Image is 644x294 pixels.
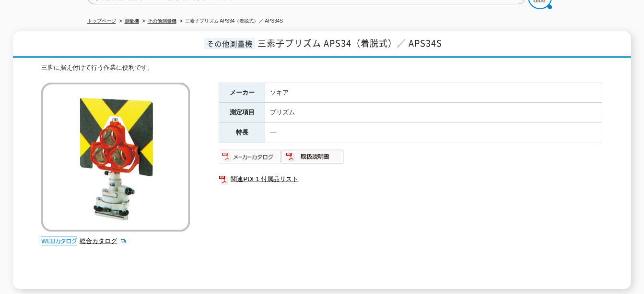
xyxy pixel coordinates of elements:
[265,123,602,143] td: ―
[219,83,265,103] th: メーカー
[125,18,139,24] a: 測量機
[219,123,265,143] th: 特長
[80,237,127,245] a: 総合カタログ
[41,63,602,73] div: 三脚に据え付けて行う作業に便利です。
[41,236,77,246] img: webカタログ
[265,83,602,103] td: ソキア
[41,83,190,232] img: 三素子プリズム APS34（着脱式）／ APS34S
[281,149,344,164] img: 取扱説明書
[219,149,281,164] img: メーカーカタログ
[178,16,283,26] li: 三素子プリズム APS34（着脱式）／ APS34S
[265,103,602,123] td: プリズム
[219,103,265,123] th: 測定項目
[148,18,176,24] a: その他測量機
[219,173,602,185] a: 関連PDF1 付属品リスト
[258,37,442,49] span: 三素子プリズム APS34（着脱式）／ APS34S
[87,18,116,24] a: トップページ
[204,38,255,49] span: その他測量機
[281,155,344,162] a: 取扱説明書
[219,155,281,162] a: メーカーカタログ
